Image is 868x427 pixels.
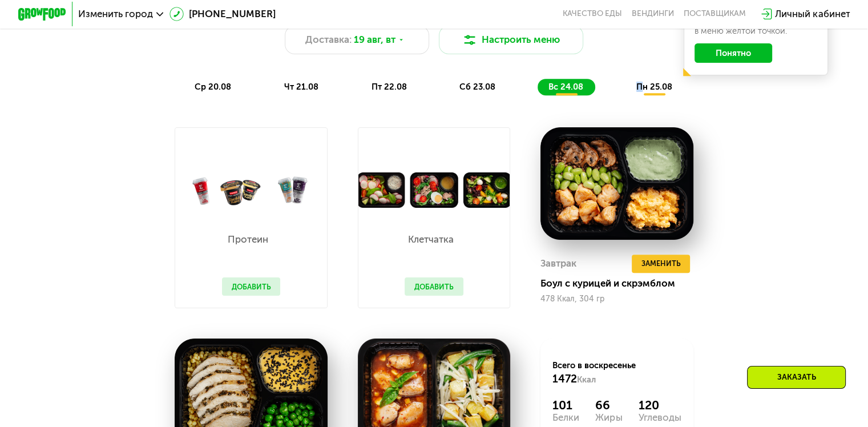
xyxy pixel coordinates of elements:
span: Ккал [577,374,596,385]
span: сб 23.08 [459,82,495,92]
div: 478 Ккал, 304 гр [540,295,693,304]
a: [PHONE_NUMBER] [169,7,276,21]
div: Углеводы [639,413,681,422]
div: 120 [639,398,681,412]
a: Вендинги [632,9,674,19]
div: Белки [552,413,579,422]
div: 66 [595,398,622,412]
div: Заказать [747,366,846,389]
span: 1472 [552,372,577,385]
span: пт 22.08 [372,82,407,92]
div: Жиры [595,413,622,422]
button: Добавить [222,277,281,296]
a: Качество еды [563,9,622,19]
span: ср 20.08 [195,82,231,92]
span: вс 24.08 [548,82,583,92]
div: Боул с курицей и скрэмблом [540,277,703,289]
span: Заменить [641,257,680,269]
span: 19 авг, вт [354,33,395,47]
button: Добавить [405,277,463,296]
button: Заменить [632,255,691,273]
button: Настроить меню [439,26,584,55]
span: чт 21.08 [284,82,318,92]
span: Изменить город [78,9,153,19]
span: Доставка: [305,33,352,47]
span: пн 25.08 [636,82,672,92]
p: Протеин [222,235,275,244]
div: 101 [552,398,579,412]
div: Всего в воскресенье [552,360,681,386]
div: Завтрак [540,255,576,273]
div: поставщикам [684,9,746,19]
div: Личный кабинет [775,7,850,21]
p: Клетчатка [405,235,458,244]
button: Понятно [695,43,772,63]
